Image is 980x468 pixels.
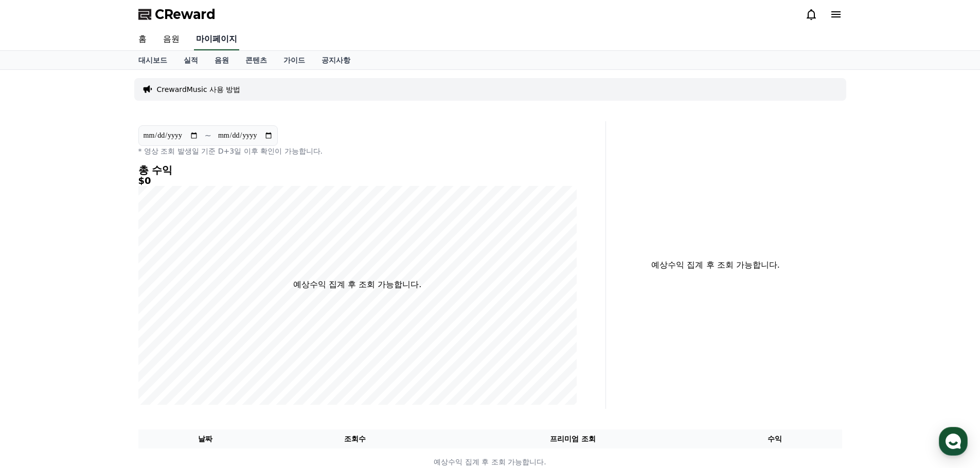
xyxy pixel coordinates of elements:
p: 예상수익 집계 후 조회 가능합니다. [139,457,842,467]
h5: $0 [138,176,577,186]
a: 설정 [133,326,198,351]
a: 음원 [206,51,237,69]
span: 홈 [32,341,39,349]
a: 음원 [155,29,188,50]
a: 실적 [175,51,206,69]
span: 대화 [94,342,106,350]
span: 설정 [159,341,171,349]
th: 날짜 [138,429,273,448]
p: 예상수익 집계 후 조회 가능합니다. [293,278,421,291]
a: 마이페이지 [194,29,239,50]
a: 홈 [130,29,155,50]
p: * 영상 조회 발생일 기준 D+3일 이후 확인이 가능합니다. [138,146,577,156]
a: 대화 [68,326,133,351]
a: 대시보드 [130,51,175,69]
a: 홈 [3,326,68,351]
a: CrewardMusic 사용 방법 [157,84,241,95]
th: 조회수 [272,429,437,448]
a: 공지사항 [313,51,359,69]
p: ~ [205,129,211,142]
h4: 총 수익 [138,164,577,176]
span: CReward [155,6,216,23]
th: 수익 [708,429,842,448]
a: 가이드 [275,51,313,69]
p: 예상수익 집계 후 조회 가능합니다. [614,259,817,271]
th: 프리미엄 조회 [438,429,708,448]
a: CReward [138,6,216,23]
a: 콘텐츠 [237,51,275,69]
